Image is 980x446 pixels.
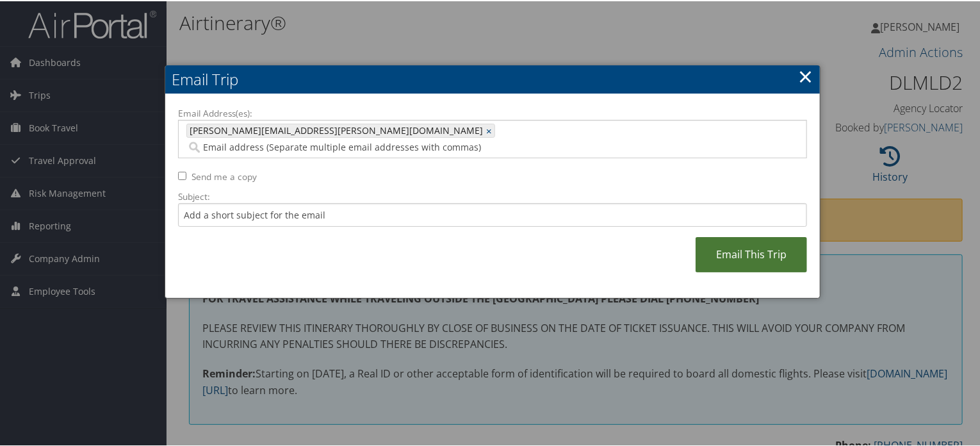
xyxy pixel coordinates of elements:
span: [PERSON_NAME][EMAIL_ADDRESS][PERSON_NAME][DOMAIN_NAME] [187,123,483,136]
label: Email Address(es): [178,106,807,119]
label: Subject: [178,189,807,202]
a: Email This Trip [696,236,807,271]
h2: Email Trip [165,64,820,92]
input: Email address (Separate multiple email addresses with commas) [186,140,575,153]
label: Send me a copy [192,169,257,182]
a: × [798,62,813,88]
input: Add a short subject for the email [178,202,807,226]
a: × [486,123,494,136]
